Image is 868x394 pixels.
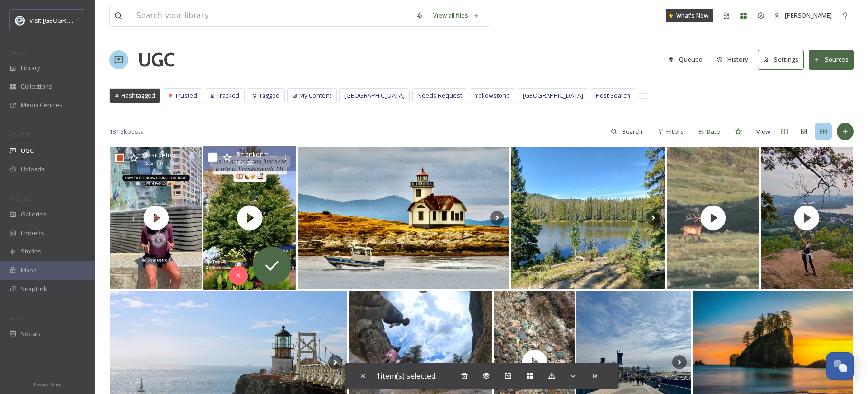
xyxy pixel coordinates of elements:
button: Settings [758,50,804,69]
span: 1 item(s) selected. [376,370,437,382]
span: Maps [21,266,37,275]
span: MEDIA [9,49,26,56]
a: [PERSON_NAME] [769,6,837,25]
span: @ frankenmuth [235,150,279,159]
button: Sources [809,50,854,69]
img: thumbnail [667,147,759,289]
a: Privacy Policy [34,378,61,389]
span: Collections [21,82,52,91]
span: 720 x 1280 [235,160,254,167]
span: Galleries [21,210,47,219]
a: Queued [663,50,712,69]
input: Search your library [132,5,411,26]
span: Post Search [596,91,630,100]
span: Embeds [21,228,44,237]
span: [PERSON_NAME] [785,11,832,19]
img: thumbnail [761,147,852,289]
span: Hashtagged [121,91,155,100]
span: Needs Request [417,91,462,100]
img: thumbnail [204,146,296,290]
span: Privacy Policy [34,381,61,387]
a: View all files [428,6,484,25]
img: thumbnail [110,147,202,289]
span: COLLECT [9,131,30,139]
span: Yellowstone [475,91,510,100]
span: [GEOGRAPHIC_DATA] [344,91,405,100]
span: My Content [299,91,331,100]
input: Search [617,122,648,141]
span: Library [21,64,40,73]
a: History [712,50,758,69]
button: History [712,50,754,69]
button: Queued [663,50,708,69]
span: Tagged [259,91,280,100]
span: @ visitdetroit [142,150,177,159]
span: WIDGETS [9,195,31,202]
span: Visit [GEOGRAPHIC_DATA] Parks [29,16,121,25]
span: SnapLink [21,284,47,293]
span: Uploads [21,165,45,174]
a: What's New [666,9,713,22]
span: [GEOGRAPHIC_DATA] [523,91,583,100]
span: 1080 x 1920 [142,160,163,167]
span: Filters [666,127,684,136]
span: Stories [21,247,41,256]
span: Date [707,127,720,136]
img: download.png [15,16,25,25]
button: Open Chat [826,352,854,380]
span: Socials [21,329,41,338]
span: Media Centres [21,101,63,110]
span: SOCIALS [9,315,28,322]
span: UGC [21,146,34,155]
span: Trusted [175,91,197,100]
a: UGC [138,46,175,74]
span: 181.3k posts [109,127,143,136]
img: Hanging Lake #SnowyRange #Wyoming #adventureswithkids #summerroadtrip [511,147,665,289]
span: Tracked [217,91,239,100]
a: Settings [758,50,809,69]
img: These San Juan Islands’ lighthouses, is where isolation meets the perfect alibi. The weathered se... [298,147,509,289]
span: View: [756,127,772,136]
